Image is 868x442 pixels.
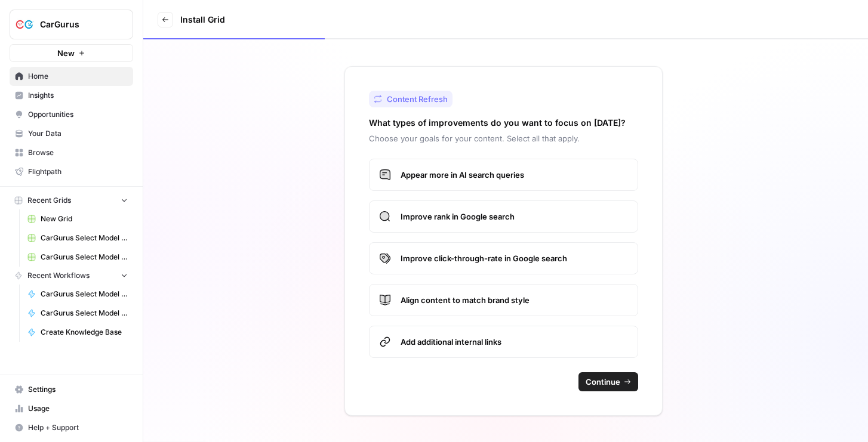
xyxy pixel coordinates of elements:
[41,308,128,319] span: CarGurus Select Model Year
[10,380,133,399] a: Settings
[401,169,628,181] span: Appear more in AI search queries
[180,14,225,26] h3: Install Grid
[401,211,628,222] span: Improve rank in Google search
[28,71,128,82] span: Home
[578,372,638,391] button: Continue
[10,267,133,285] button: Recent Workflows
[10,418,133,437] button: Help + Support
[10,191,133,209] button: Recent Grids
[41,233,128,243] span: CarGurus Select Model Year
[10,10,133,39] button: Workspace: CarGurus
[40,18,112,30] span: CarGurus
[22,304,133,323] a: CarGurus Select Model Year
[28,147,128,158] span: Browse
[28,90,128,101] span: Insights
[14,14,35,35] img: CarGurus Logo
[10,124,133,143] a: Your Data
[41,252,128,262] span: CarGurus Select Model Year Grid
[10,44,133,62] button: New
[28,166,128,177] span: Flightpath
[41,214,128,224] span: New Grid
[401,336,628,348] span: Add additional internal links
[586,376,620,388] span: Continue
[10,143,133,162] a: Browse
[10,86,133,105] a: Insights
[28,384,128,395] span: Settings
[401,294,628,306] span: Align content to match brand style
[22,323,133,342] a: Create Knowledge Base
[22,228,133,248] a: CarGurus Select Model Year
[401,252,628,264] span: Improve click-through-rate in Google search
[28,128,128,139] span: Your Data
[27,270,90,281] span: Recent Workflows
[369,132,638,144] p: Choose your goals for your content. Select all that apply.
[10,67,133,86] a: Home
[22,209,133,228] a: New Grid
[27,195,71,206] span: Recent Grids
[28,403,128,414] span: Usage
[369,117,626,129] h2: What types of improvements do you want to focus on [DATE]?
[10,105,133,124] a: Opportunities
[41,289,128,299] span: CarGurus Select Model Year
[41,327,128,338] span: Create Knowledge Base
[28,109,128,120] span: Opportunities
[10,399,133,418] a: Usage
[22,285,133,304] a: CarGurus Select Model Year
[10,162,133,181] a: Flightpath
[57,47,75,59] span: New
[387,93,448,105] span: Content Refresh
[22,248,133,267] a: CarGurus Select Model Year Grid
[28,422,128,433] span: Help + Support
